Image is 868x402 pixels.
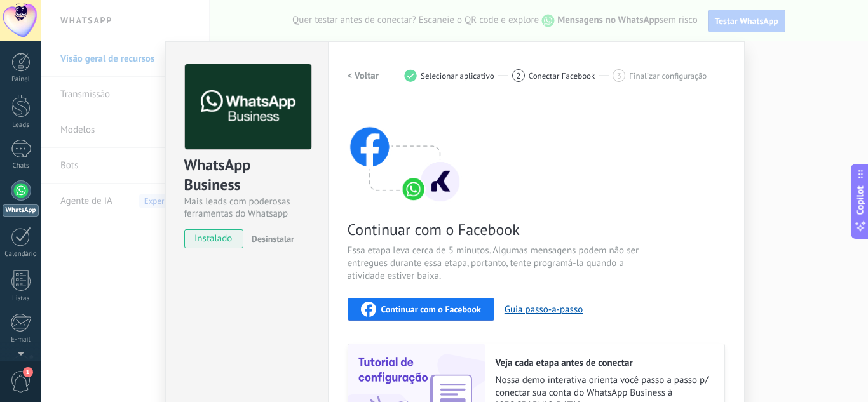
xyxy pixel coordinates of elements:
span: 2 [516,70,520,81]
span: Finalizar configuração [629,71,707,81]
div: Chats [3,162,39,170]
button: Continuar com o Facebook [348,298,494,321]
button: < Voltar [348,64,379,87]
div: Mais leads com poderosas ferramentas do Whatsapp [184,196,309,220]
span: 3 [617,70,621,81]
h2: < Voltar [348,70,379,82]
div: E-mail [3,336,39,344]
span: Continuar com o Facebook [381,305,481,314]
img: logo_main.png [185,64,311,150]
button: Desinstalar [247,229,294,248]
h2: Veja cada etapa antes de conectar [496,357,712,369]
span: instalado [185,229,243,248]
span: 1 [23,367,33,377]
span: Essa etapa leva cerca de 5 minutos. Algumas mensagens podem não ser entregues durante essa etapa,... [348,245,650,283]
div: WhatsApp Business [184,155,309,196]
div: Leads [3,121,39,130]
span: Copilot [854,185,867,215]
div: Painel [3,76,39,84]
div: WhatsApp [3,204,39,217]
img: connect with facebook [348,102,462,204]
span: Conectar Facebook [529,71,595,81]
span: Selecionar aplicativo [421,71,494,81]
div: Calendário [3,250,39,258]
button: Guia passo-a-passo [505,304,583,316]
span: Continuar com o Facebook [348,220,650,239]
span: Desinstalar [252,233,294,245]
div: Listas [3,295,39,303]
